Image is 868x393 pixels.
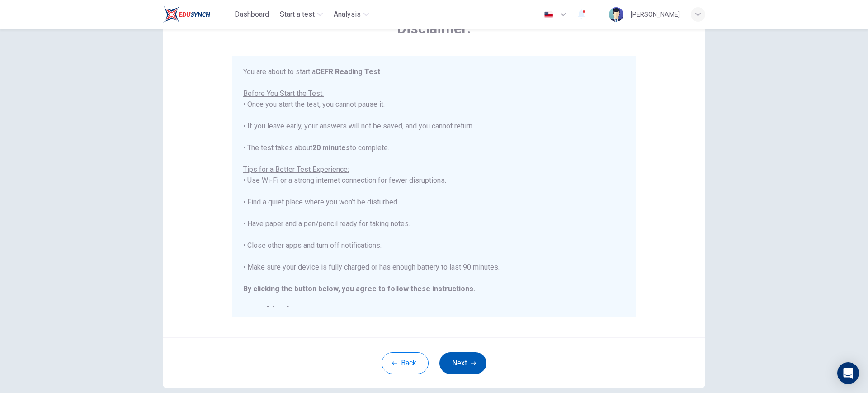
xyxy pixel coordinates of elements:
a: EduSynch logo [163,5,231,24]
span: Dashboard [235,9,269,20]
div: [PERSON_NAME] [631,9,680,20]
b: By clicking the button below, you agree to follow these instructions. [243,284,475,293]
b: 20 minutes [312,143,350,152]
img: Profile picture [609,7,623,22]
button: Dashboard [231,6,273,23]
span: Start a test [280,9,315,20]
img: EduSynch logo [163,5,210,24]
b: CEFR Reading Test [316,67,380,76]
img: en [543,11,554,18]
u: Before You Start the Test: [243,89,324,98]
button: Next [439,352,486,374]
h2: Good luck! [243,305,625,316]
span: Analysis [334,9,361,20]
div: Open Intercom Messenger [837,362,859,384]
button: Start a test [276,6,326,23]
button: Analysis [330,6,373,23]
u: Tips for a Better Test Experience: [243,165,349,174]
button: Back [382,352,429,374]
div: You are about to start a . • Once you start the test, you cannot pause it. • If you leave early, ... [243,66,625,316]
